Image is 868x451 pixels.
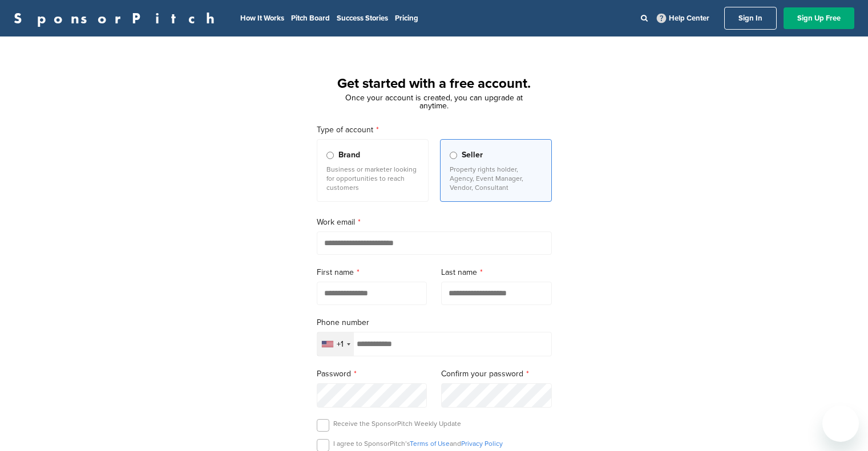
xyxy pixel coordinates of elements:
label: Phone number [317,316,552,329]
a: How It Works [240,14,284,23]
p: Property rights holder, Agency, Event Manager, Vendor, Consultant [450,165,542,192]
a: Privacy Policy [461,440,503,448]
input: Brand Business or marketer looking for opportunities to reach customers [326,152,334,159]
p: Business or marketer looking for opportunities to reach customers [326,165,419,192]
a: Success Stories [337,14,388,23]
span: Seller [462,149,483,161]
label: Last name [441,266,552,279]
div: Selected country [317,332,354,356]
a: Help Center [655,11,712,25]
a: Pitch Board [291,14,330,23]
p: Receive the SponsorPitch Weekly Update [333,419,461,428]
p: I agree to SponsorPitch’s and [333,439,503,448]
iframe: Bouton de lancement de la fenêtre de messagerie [822,405,859,442]
label: Password [317,368,427,380]
div: +1 [337,340,344,348]
a: Sign Up Free [784,7,854,29]
label: First name [317,266,427,279]
label: Work email [317,216,552,229]
a: SponsorPitch [14,11,222,26]
label: Confirm your password [441,368,552,380]
input: Seller Property rights holder, Agency, Event Manager, Vendor, Consultant [450,152,457,159]
a: Sign In [724,7,777,30]
h1: Get started with a free account. [303,74,566,94]
a: Terms of Use [410,440,450,448]
a: Pricing [395,14,418,23]
span: Brand [338,149,360,161]
label: Type of account [317,124,552,136]
span: Once your account is created, you can upgrade at anytime. [345,93,523,111]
